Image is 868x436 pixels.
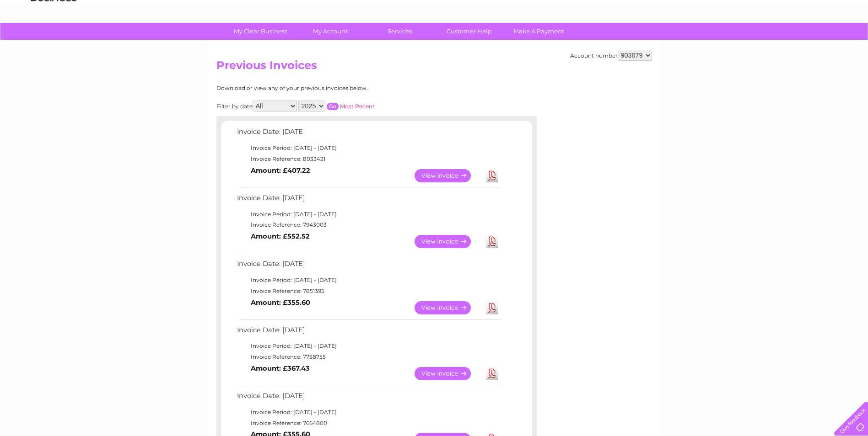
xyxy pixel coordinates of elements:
a: View [415,169,482,182]
a: Download [486,235,498,248]
a: My Account [292,23,368,40]
a: Services [362,23,437,40]
td: Invoice Period: [DATE] - [DATE] [235,340,502,351]
a: Download [486,367,498,380]
a: Download [486,301,498,314]
a: My Clear Business [223,23,298,40]
td: Invoice Period: [DATE] - [DATE] [235,143,502,154]
a: View [415,301,482,314]
td: Invoice Reference: 7664800 [235,418,502,429]
a: Telecoms [755,39,783,46]
a: Energy [730,39,750,46]
td: Invoice Reference: 7943003 [235,219,502,230]
a: View [415,367,482,380]
td: Invoice Period: [DATE] - [DATE] [235,407,502,418]
a: Water [707,39,724,46]
td: Invoice Period: [DATE] - [DATE] [235,209,502,220]
td: Invoice Date: [DATE] [235,258,502,275]
td: Invoice Date: [DATE] [235,192,502,209]
div: Account number [570,50,652,61]
a: Download [486,169,498,182]
a: Contact [807,39,830,46]
td: Invoice Reference: 7758755 [235,351,502,362]
a: 0333 014 3131 [695,5,759,16]
img: logo.png [30,24,77,52]
td: Invoice Reference: 7851395 [235,286,502,297]
a: View [415,235,482,248]
td: Invoice Date: [DATE] [235,126,502,143]
td: Invoice Date: [DATE] [235,390,502,407]
a: Most Recent [340,103,375,110]
div: Filter by date [216,101,457,112]
b: Amount: £355.60 [251,298,310,307]
b: Amount: £552.52 [251,232,310,240]
td: Invoice Date: [DATE] [235,324,502,341]
div: Download or view any of your previous invoices below. [216,85,457,91]
a: Log out [838,39,859,46]
b: Amount: £407.22 [251,166,310,175]
div: Clear Business is a trading name of Verastar Limited (registered in [GEOGRAPHIC_DATA] No. 3667643... [218,5,651,44]
a: Make A Payment [501,23,577,40]
a: Customer Help [431,23,507,40]
a: Blog [788,39,802,46]
td: Invoice Period: [DATE] - [DATE] [235,275,502,286]
b: Amount: £367.43 [251,364,310,372]
h2: Previous Invoices [216,59,652,76]
td: Invoice Reference: 8033421 [235,154,502,165]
